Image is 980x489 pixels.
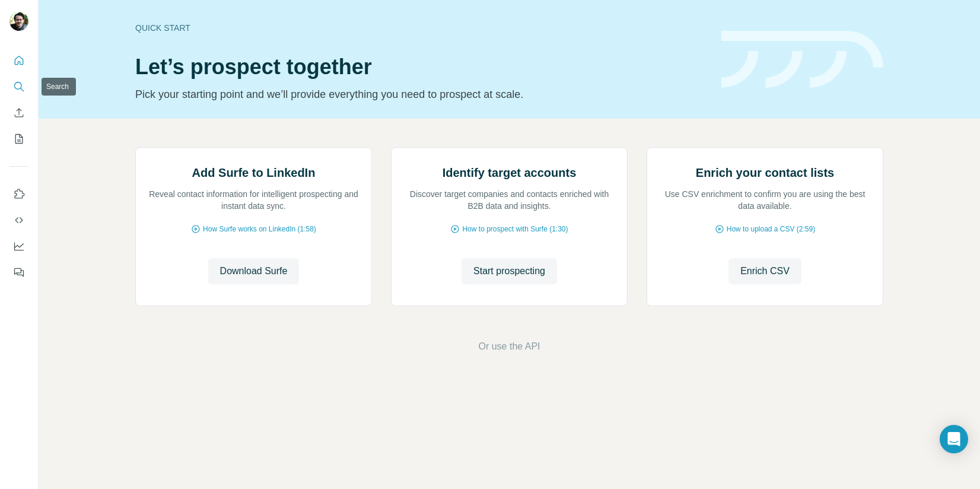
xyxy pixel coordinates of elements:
[443,164,577,181] h2: Identify target accounts
[135,22,707,34] div: Quick start
[473,264,545,278] span: Start prospecting
[220,264,288,278] span: Download Surfe
[135,86,707,103] p: Pick your starting point and we’ll provide everything you need to prospect at scale.
[462,224,568,234] span: How to prospect with Surfe (1:30)
[9,262,28,283] button: Feedback
[462,258,557,284] button: Start prospecting
[9,50,28,71] button: Quick start
[9,128,28,150] button: My lists
[696,164,834,181] h2: Enrich your contact lists
[727,224,815,234] span: How to upload a CSV (2:59)
[728,258,801,284] button: Enrich CSV
[192,164,316,181] h2: Add Surfe to LinkedIn
[721,31,883,88] img: banner
[659,188,871,212] p: Use CSV enrichment to confirm you are using the best data available.
[403,188,615,212] p: Discover target companies and contacts enriched with B2B data and insights.
[9,102,28,123] button: Enrich CSV
[9,76,28,97] button: Search
[940,425,968,453] div: Open Intercom Messenger
[740,264,790,278] span: Enrich CSV
[9,183,28,205] button: Use Surfe on LinkedIn
[9,12,28,31] img: Avatar
[135,55,707,79] h1: Let’s prospect together
[148,188,359,212] p: Reveal contact information for intelligent prospecting and instant data sync.
[208,258,300,284] button: Download Surfe
[9,209,28,231] button: Use Surfe API
[203,224,316,234] span: How Surfe works on LinkedIn (1:58)
[478,339,540,354] button: Or use the API
[9,236,28,257] button: Dashboard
